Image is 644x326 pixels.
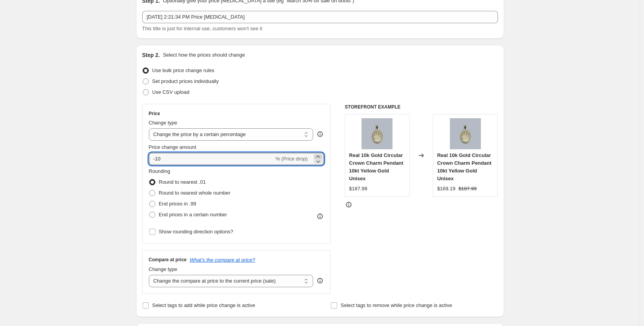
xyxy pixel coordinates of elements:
[149,110,160,117] h3: Price
[152,67,214,73] span: Use bulk price change rules
[149,257,187,263] h3: Compare at price
[152,302,255,308] span: Select tags to add while price change is active
[149,168,170,174] span: Rounding
[149,153,274,165] input: -15
[159,190,231,196] span: Round to nearest whole number
[190,257,255,263] button: What's the compare at price?
[316,277,324,285] div: help
[450,118,481,149] img: 57_90a11472-d8f7-4ef0-8139-eed8bbc1fb9b_80x.jpg
[349,152,403,181] span: Real 10k Gold Circular Crown Charm Pendant 10kt Yellow Gold Unisex
[159,201,196,207] span: End prices in .99
[152,78,219,84] span: Set product prices individually
[142,51,160,59] h2: Step 2.
[276,156,308,162] span: % (Price drop)
[362,118,393,149] img: 57_90a11472-d8f7-4ef0-8139-eed8bbc1fb9b_80x.jpg
[142,11,498,23] input: 30% off holiday sale
[341,302,452,308] span: Select tags to remove while price change is active
[152,89,189,95] span: Use CSV upload
[149,144,196,150] span: Price change amount
[159,179,206,185] span: Round to nearest .01
[437,185,455,193] div: $169.19
[345,104,498,110] h6: STOREFRONT EXAMPLE
[458,185,477,193] strike: $187.99
[149,120,177,126] span: Change type
[349,185,367,193] div: $187.99
[142,26,262,31] span: This title is just for internal use, customers won't see it
[159,212,227,217] span: End prices in a certain number
[159,229,233,235] span: Show rounding direction options?
[316,130,324,138] div: help
[163,51,245,59] p: Select how the prices should change
[437,152,491,181] span: Real 10k Gold Circular Crown Charm Pendant 10kt Yellow Gold Unisex
[149,266,177,272] span: Change type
